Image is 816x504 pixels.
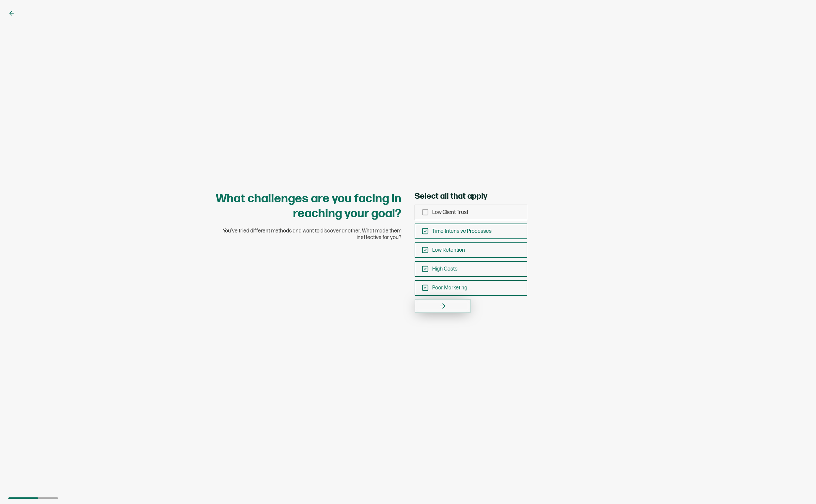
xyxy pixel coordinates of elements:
[216,191,401,221] h1: What challenges are you facing in reaching your goal?
[415,191,487,201] span: Select all that apply
[432,209,468,216] span: Low Client Trust
[432,266,457,272] span: High Costs
[415,205,527,296] div: checkbox-group
[432,247,465,253] span: Low Retention
[432,228,492,234] span: Time-Intensive Processes
[216,228,401,241] span: You’ve tried different methods and want to discover another. What made them ineffective for you?
[432,285,467,291] span: Poor Marketing
[783,472,816,504] iframe: Chat Widget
